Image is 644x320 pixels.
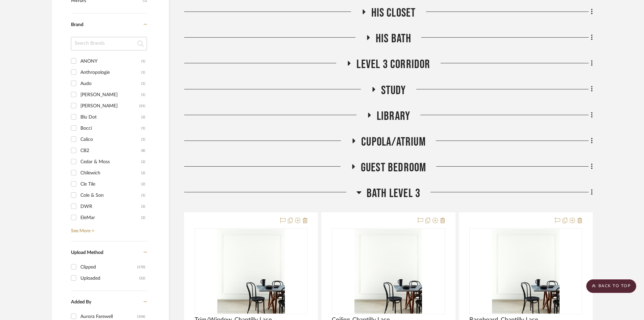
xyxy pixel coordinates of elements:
div: Bocci [80,123,141,134]
div: ANONY [80,56,141,67]
div: [PERSON_NAME] [80,89,141,100]
span: Added By [71,300,91,304]
span: Upload Method [71,250,103,255]
div: (1) [141,89,145,100]
div: (32) [139,273,145,284]
img: Baseboard_Chantilly Lace [492,229,560,314]
div: Audo [80,78,141,89]
span: Guest Bedroom [361,161,426,175]
div: Clipped [80,262,137,273]
div: Anthropologie [80,67,141,78]
span: Cupola/Atrium [361,135,426,149]
div: Cle Tile [80,179,141,190]
div: 0 [332,229,444,314]
img: Ceiling_Chantilly Lace [354,229,422,314]
span: His Bath [376,31,412,46]
div: (2) [141,168,145,178]
div: Cole & Son [80,190,141,201]
div: (170) [137,262,145,273]
div: (1) [141,56,145,67]
span: Study [381,83,406,98]
span: Level 3 Corridor [356,57,430,72]
img: Trim/Window_Chantilly Lace [217,229,285,314]
div: (1) [141,190,145,201]
div: (8) [141,145,145,156]
scroll-to-top-button: BACK TO TOP [586,279,636,293]
div: (1) [141,134,145,145]
div: EleMar [80,212,141,223]
div: (1) [141,78,145,89]
div: (1) [141,67,145,78]
div: DWR [80,201,141,212]
div: (2) [141,156,145,167]
span: His Closet [371,6,416,20]
div: (2) [141,212,145,223]
div: (3) [141,201,145,212]
div: Uploaded [80,273,139,284]
div: (31) [139,101,145,111]
div: (2) [141,112,145,123]
span: Library [377,109,410,124]
div: Blu Dot [80,112,141,123]
div: Calico [80,134,141,145]
div: [PERSON_NAME] [80,101,139,111]
span: Brand [71,22,83,27]
div: CB2 [80,145,141,156]
input: Search Brands [71,37,147,50]
div: Cedar & Moss [80,156,141,167]
div: (1) [141,123,145,134]
span: Bath Level 3 [367,186,420,201]
div: (2) [141,179,145,190]
a: See More + [69,223,147,234]
div: Chilewich [80,168,141,178]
